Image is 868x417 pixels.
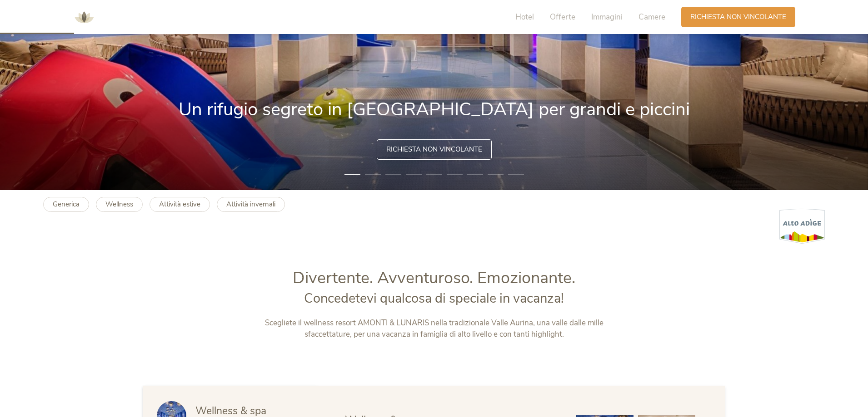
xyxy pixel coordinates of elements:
b: Attività invernali [226,200,275,209]
span: Divertente. Avventuroso. Emozionante. [293,267,575,289]
a: Wellness [96,197,143,212]
a: Generica [43,197,89,212]
img: Alto Adige [779,208,825,244]
a: Attività invernali [217,197,285,212]
b: Generica [53,200,80,209]
a: AMONTI & LUNARIS Wellnessresort [70,14,98,20]
span: Immagini [591,12,623,22]
span: Camere [639,12,665,22]
img: AMONTI & LUNARIS Wellnessresort [70,4,98,31]
span: Concedetevi qualcosa di speciale in vacanza! [304,289,564,307]
b: Attività estive [159,200,200,209]
a: Attività estive [150,197,210,212]
span: Richiesta non vincolante [690,12,786,22]
span: Hotel [515,12,534,22]
p: Scegliete il wellness resort AMONTI & LUNARIS nella tradizionale Valle Aurina, una valle dalle mi... [244,317,624,340]
span: Offerte [550,12,575,22]
b: Wellness [105,200,133,209]
span: Richiesta non vincolante [386,145,482,154]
